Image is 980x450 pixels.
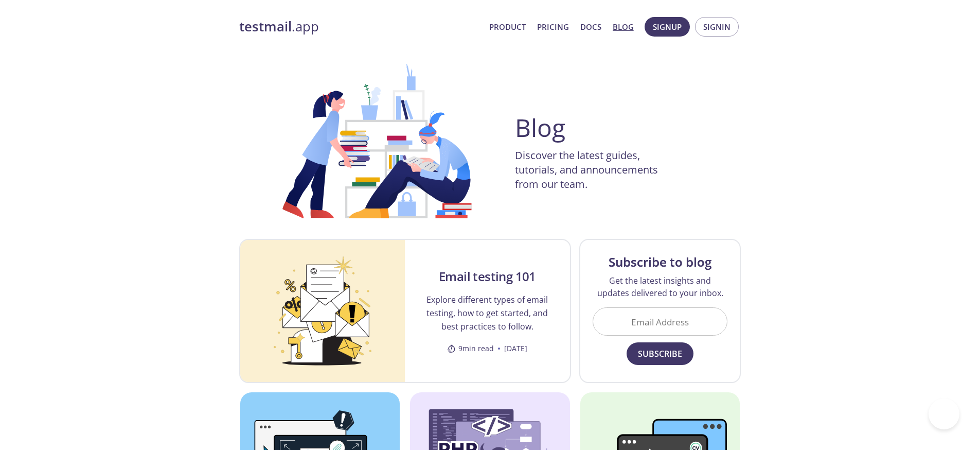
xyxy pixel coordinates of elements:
[239,18,292,36] strong: testmail
[417,293,558,333] p: Explore different types of email testing, how to get started, and best practices to follow.
[240,240,405,382] img: Email testing 101
[447,343,494,354] span: 9 min read
[537,20,569,33] a: Pricing
[609,254,711,270] h3: Subscribe to blog
[264,64,490,218] img: BLOG-HEADER
[638,347,682,361] span: Subscribe
[439,268,536,285] h2: Email testing 101
[645,17,690,37] button: Signup
[593,274,728,299] p: Get the latest insights and updates delivered to your inbox.
[613,20,634,33] a: Blog
[627,342,693,365] button: Subscribe
[504,343,527,354] time: [DATE]
[929,399,959,429] iframe: Help Scout Beacon - Open
[703,20,730,33] span: Signin
[515,115,565,140] h1: Blog
[695,17,739,37] button: Signin
[489,20,526,33] a: Product
[653,20,682,33] span: Signup
[239,239,571,383] a: Email testing 101Email testing 101Explore different types of email testing, how to get started, a...
[580,20,601,33] a: Docs
[515,148,680,192] p: Discover the latest guides, tutorials, and announcements from our team.
[239,18,481,36] a: testmail.app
